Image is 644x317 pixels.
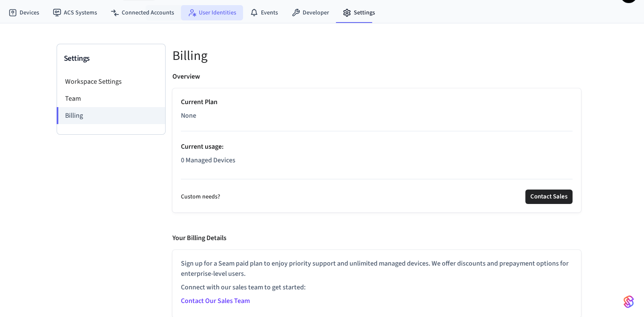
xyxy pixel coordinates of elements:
[172,71,200,82] p: Overview
[46,5,104,20] a: ACS Systems
[181,110,196,121] span: None
[57,90,165,107] li: Team
[181,155,572,165] p: 0 Managed Devices
[181,282,572,292] p: Connect with our sales team to get started:
[181,5,243,20] a: User Identities
[57,73,165,90] li: Workspace Settings
[181,258,572,279] p: Sign up for a Seam paid plan to enjoy priority support and unlimited managed devices. We offer di...
[243,5,285,20] a: Events
[172,47,581,65] h5: Billing
[57,107,165,124] li: Billing
[525,190,572,204] button: Contact Sales
[285,5,336,20] a: Developer
[181,142,572,152] p: Current usage :
[181,190,572,204] div: Custom needs?
[181,296,250,306] a: Contact Our Sales Team
[2,5,46,20] a: Devices
[624,295,634,309] img: SeamLogoGradient.69752ec5.svg
[181,97,572,107] p: Current Plan
[336,5,382,20] a: Settings
[172,233,226,243] p: Your Billing Details
[64,53,158,65] h3: Settings
[104,5,181,20] a: Connected Accounts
